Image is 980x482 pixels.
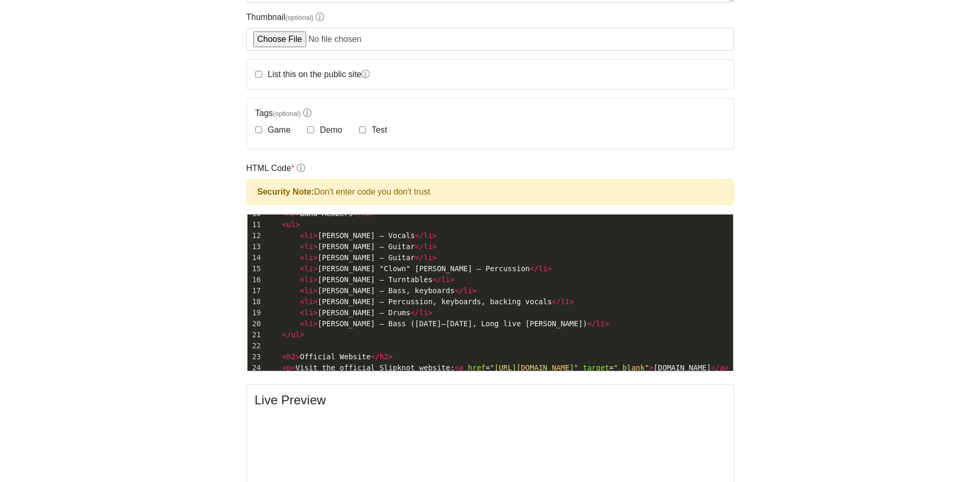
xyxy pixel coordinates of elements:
[304,286,313,295] span: li
[424,253,433,262] span: li
[257,187,314,196] strong: Security Note:
[539,264,547,273] span: li
[287,363,291,372] span: p
[291,330,300,339] span: ul
[266,68,370,81] label: List this on the public site
[304,253,313,262] span: li
[455,363,459,372] span: <
[561,297,569,306] span: li
[389,352,393,361] span: >
[415,231,424,240] span: </
[265,319,609,328] span: [PERSON_NAME] – Bass ([DATE]–[DATE], Long live [PERSON_NAME])
[304,231,313,240] span: li
[285,14,313,22] span: (optional)
[472,286,477,295] span: >
[304,319,313,328] span: li
[415,253,424,262] span: </
[296,220,300,229] span: >
[313,275,317,284] span: >
[613,363,649,372] span: "_blank"
[255,393,726,408] h4: Live Preview
[371,352,380,361] span: </
[313,242,317,251] span: >
[300,264,304,273] span: <
[247,285,263,296] div: 17
[304,242,313,251] span: li
[304,264,313,273] span: li
[313,264,317,273] span: >
[468,363,486,372] span: href
[247,340,263,351] div: 22
[433,253,437,262] span: >
[380,352,389,361] span: h2
[313,286,317,295] span: >
[720,363,724,372] span: a
[265,275,455,284] span: [PERSON_NAME] – Turntables
[300,319,304,328] span: <
[300,253,304,262] span: <
[265,264,552,273] span: [PERSON_NAME] "Clown" [PERSON_NAME] – Percussion
[313,253,317,262] span: >
[282,352,286,361] span: <
[265,363,729,383] span: Visit the official Slipknot website: = = [DOMAIN_NAME]
[300,286,304,295] span: <
[428,308,432,317] span: >
[247,329,263,340] div: 21
[300,330,304,339] span: >
[304,297,313,306] span: li
[455,286,464,295] span: </
[313,297,317,306] span: >
[247,263,263,274] div: 15
[265,231,437,240] span: [PERSON_NAME] – Vocals
[265,352,393,361] span: Official Website
[411,308,419,317] span: </
[300,231,304,240] span: <
[247,252,263,263] div: 14
[459,363,463,372] span: a
[247,362,263,373] div: 24
[424,242,433,251] span: li
[265,297,574,306] span: [PERSON_NAME] – Percussion, keyboards, backing vocals
[552,297,561,306] span: </
[265,242,437,251] span: [PERSON_NAME] – Guitar
[530,264,539,273] span: </
[304,275,313,284] span: li
[583,363,609,372] span: target
[265,286,477,295] span: [PERSON_NAME] – Bass, keyboards
[313,308,317,317] span: >
[246,179,734,205] div: Don't enter code you don't trust
[490,363,578,372] span: "[URL][DOMAIN_NAME]"
[300,297,304,306] span: <
[247,219,263,230] div: 11
[247,230,263,241] div: 12
[300,308,304,317] span: <
[246,162,305,175] label: HTML Code
[450,275,455,284] span: >
[247,241,263,252] div: 13
[605,319,609,328] span: >
[291,363,295,372] span: >
[265,308,433,317] span: [PERSON_NAME] – Drums
[370,124,387,136] label: Test
[265,253,437,262] span: [PERSON_NAME] – Guitar
[318,124,342,136] label: Demo
[282,363,286,372] span: <
[247,307,263,318] div: 19
[247,351,263,362] div: 23
[287,352,296,361] span: h2
[282,220,286,229] span: <
[596,319,605,328] span: li
[547,264,552,273] span: >
[247,274,263,285] div: 16
[296,352,300,361] span: >
[313,319,317,328] span: >
[313,231,317,240] span: >
[711,363,720,372] span: </
[246,11,325,24] label: Thumbnail
[433,231,437,240] span: >
[419,308,428,317] span: li
[433,275,441,284] span: </
[304,308,313,317] span: li
[247,318,263,329] div: 20
[247,296,263,307] div: 18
